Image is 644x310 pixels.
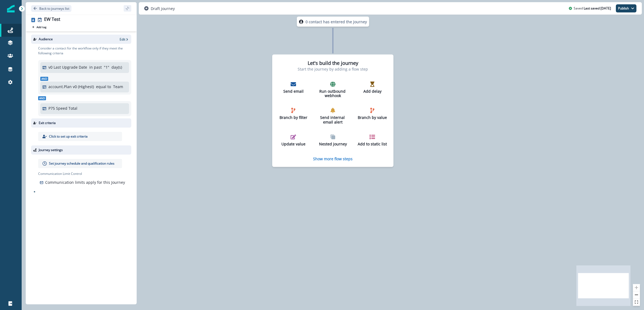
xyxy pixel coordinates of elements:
[39,6,69,11] p: Back to journeys list
[113,84,123,89] p: Team
[276,79,310,96] button: Send email
[633,299,640,306] button: fit view
[38,46,131,56] p: Consider a contact for the workflow only if they meet the following criteria
[278,115,308,120] p: Branch by filter
[298,66,368,72] p: Start the journey by adding a flow step
[313,156,353,161] button: Show more flow steps
[276,106,310,122] button: Branch by filter
[584,6,611,11] p: Last saved [DATE]
[355,106,389,122] button: Branch by value
[49,161,114,166] p: Set journey schedule and qualification rules
[120,37,125,42] p: Edit
[31,25,47,29] button: Add tag
[272,55,393,167] div: Let's build the journeyStart the journey by adding a flow stepSend emailRun outbound webhookAdd d...
[316,132,350,148] button: Nested journey
[38,171,131,176] p: Communication Limit Control
[89,64,102,70] p: in past
[39,37,53,42] p: Audience
[357,89,387,94] p: Add delay
[316,79,350,100] button: Run outbound webhook
[318,89,348,98] p: Run outbound webhook
[355,132,389,148] button: Add to static list
[39,148,63,152] p: Journey settings
[48,84,94,89] p: account.Plan v0 (Highest)
[278,89,308,94] p: Send email
[120,37,129,42] button: Edit
[124,5,131,12] button: sidebar collapse toggle
[151,6,175,11] p: Draft journey
[357,142,387,146] p: Add to static list
[7,5,15,12] img: Inflection
[355,79,389,96] button: Add delay
[45,179,125,185] p: Communication limits apply for this Journey
[276,132,310,148] button: Update value
[104,64,109,70] p: " 1 "
[305,19,367,25] p: 0 contact has entered the journey
[308,60,358,66] h2: Let's build the journey
[316,106,350,127] button: Send internal email alert
[40,77,48,81] span: And
[318,142,348,146] p: Nested journey
[633,291,640,299] button: zoom out
[616,4,636,12] button: Publish
[281,17,385,27] div: 0 contact has entered the journey
[38,96,46,100] span: And
[44,17,60,23] div: EW Test
[49,134,88,139] p: Click to set up exit criteria
[48,105,77,111] p: P75 Speed Total
[357,115,387,120] p: Branch by value
[574,6,583,11] p: Saved
[48,64,87,70] p: v0 Last Upgrade Date
[278,142,308,146] p: Update value
[318,115,348,125] p: Send internal email alert
[39,121,56,125] p: Exit criteria
[37,25,46,29] p: Add tag
[96,84,111,89] p: equal to
[111,64,122,70] p: day(s)
[31,5,71,12] button: Go back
